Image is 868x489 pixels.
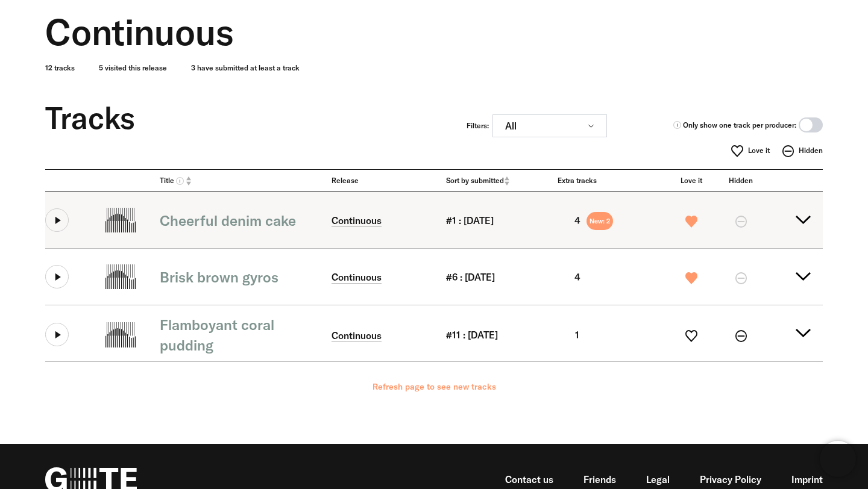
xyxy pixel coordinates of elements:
[160,210,307,231] div: Cheerful denim cake
[667,176,717,185] div: Love it
[99,63,167,73] span: 5 visited this release
[575,329,579,341] div: 1
[820,441,856,477] iframe: Brevo live chat
[587,212,613,230] span: New: 2
[105,208,136,232] img: Share our values and create a free account on G=TE
[160,176,174,185] span: Title
[574,271,580,283] div: 4
[505,473,553,486] a: Contact us
[574,214,580,226] div: 4
[160,314,307,355] div: Flamboyant coral pudding
[799,146,823,155] span: Hidden
[446,326,498,344] div: #11 : [DATE]
[45,11,823,53] div: Continuous
[45,249,823,305] summary: Share our values and create a free account on G=TE Brisk brown gyros Continuous #6 : [DATE] 4
[45,378,823,396] div: Refresh page to see new tracks
[45,97,175,139] div: Tracks
[332,176,422,185] div: Release
[45,192,823,248] summary: Share our values and create a free account on G=TE Cheerful denim cake Continuous #1 : [DATE] 4Ne...
[561,176,594,185] div: Extra tracks
[332,271,382,284] a: Continuous
[716,176,766,185] div: Hidden
[332,214,382,227] a: Continuous
[105,322,136,347] img: Share our values and create a free account on G=TE
[748,146,770,155] span: Love it
[160,176,307,185] a: Title
[646,473,670,486] a: Legal
[160,267,307,287] div: Brisk brown gyros
[791,473,823,486] a: Imprint
[492,114,607,137] button: All
[446,176,536,185] a: Sort by submitted
[45,63,75,73] span: 12 tracks
[700,473,761,486] a: Privacy Policy
[446,268,495,286] div: #6 : [DATE]
[683,120,796,130] span: Only show one track per producer:
[446,176,504,185] span: Sort by submitted
[467,121,489,131] div: Filters:
[191,63,300,73] span: 3 have submitted at least a track
[332,329,382,342] a: Continuous
[583,473,616,486] a: Friends
[105,264,136,289] img: Share our values and create a free account on G=TE
[446,211,494,229] div: #1 : [DATE]
[45,305,823,361] summary: Share our values and create a free account on G=TE Flamboyant coral pudding Continuous #11 : [DAT...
